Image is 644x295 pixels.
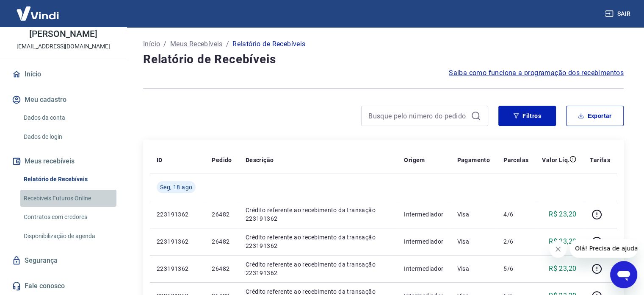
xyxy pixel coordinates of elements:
p: 26482 [212,210,232,219]
img: Vindi [10,0,65,26]
p: Tarifas [590,156,610,164]
button: Sair [603,6,634,22]
button: Exportar [566,106,624,126]
p: Visa [457,237,490,246]
p: [PERSON_NAME] [29,30,97,39]
span: Seg, 18 ago [160,183,192,191]
p: Valor Líq. [542,156,569,164]
input: Busque pelo número do pedido [368,110,467,122]
a: Dados da conta [20,109,116,126]
a: Segurança [10,251,116,270]
iframe: Mensagem da empresa [570,239,637,258]
p: 4/6 [503,210,528,219]
a: Meus Recebíveis [170,39,223,49]
p: Origem [404,156,425,164]
a: Dados de login [20,128,116,146]
p: 223191362 [157,210,198,219]
p: R$ 23,20 [549,209,576,219]
p: Intermediador [404,237,443,246]
button: Meus recebíveis [10,152,116,171]
p: 2/6 [503,237,528,246]
a: Início [143,39,160,49]
button: Filtros [498,106,556,126]
p: ID [157,156,163,164]
a: Recebíveis Futuros Online [20,190,116,207]
p: 5/6 [503,264,528,273]
p: [EMAIL_ADDRESS][DOMAIN_NAME] [17,42,110,51]
p: Crédito referente ao recebimento da transação 223191362 [246,206,390,223]
p: Intermediador [404,264,443,273]
p: R$ 23,20 [549,264,576,274]
p: R$ 23,20 [549,236,576,247]
a: Relatório de Recebíveis [20,171,116,188]
p: Pagamento [457,156,490,164]
p: Intermediador [404,210,443,219]
p: Crédito referente ao recebimento da transação 223191362 [246,260,390,277]
p: 26482 [212,237,232,246]
span: Olá! Precisa de ajuda? [5,6,71,13]
p: Descrição [246,156,274,164]
h4: Relatório de Recebíveis [143,51,624,68]
p: / [163,39,166,49]
a: Saiba como funciona a programação dos recebimentos [449,68,624,78]
button: Meu cadastro [10,90,116,109]
p: Visa [457,264,490,273]
p: 223191362 [157,264,198,273]
a: Disponibilização de agenda [20,228,116,245]
iframe: Botão para abrir a janela de mensagens [610,261,637,288]
p: Relatório de Recebíveis [232,39,305,49]
p: Pedido [212,156,232,164]
p: Crédito referente ao recebimento da transação 223191362 [246,233,390,250]
p: Visa [457,210,490,219]
a: Início [10,65,116,84]
p: 223191362 [157,237,198,246]
p: Parcelas [503,156,528,164]
p: / [226,39,229,49]
iframe: Fechar mensagem [550,241,567,258]
a: Contratos com credores [20,208,116,226]
p: 26482 [212,264,232,273]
